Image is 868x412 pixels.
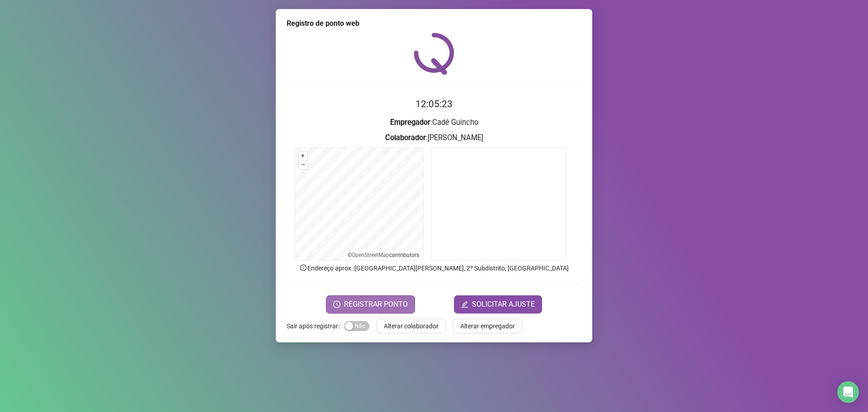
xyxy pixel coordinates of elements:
[472,299,535,310] span: SOLICITAR AJUSTE
[333,301,340,308] span: clock-circle
[415,99,453,109] time: 12:05:23
[414,33,454,75] img: QRPoint
[326,295,415,313] button: REGISTRAR PONTO
[287,18,581,29] div: Registro de ponto web
[460,321,515,331] span: Alterar empregador
[299,152,307,160] button: +
[453,319,522,333] button: Alterar empregador
[385,133,426,142] strong: Colaborador
[287,263,581,273] p: Endereço aprox. : [GEOGRAPHIC_DATA][PERSON_NAME], 2º Subdistrito, [GEOGRAPHIC_DATA]
[299,264,307,272] span: info-circle
[344,299,408,310] span: REGISTRAR PONTO
[299,161,307,169] button: –
[348,252,420,258] li: © contributors.
[287,319,344,333] label: Sair após registrar
[837,381,859,403] div: Open Intercom Messenger
[352,252,389,258] a: OpenStreetMap
[461,301,468,308] span: edit
[390,118,430,127] strong: Empregador
[377,319,446,333] button: Alterar colaborador
[287,132,581,144] h3: : [PERSON_NAME]
[287,117,581,128] h3: : Cadê Guincho
[384,321,439,331] span: Alterar colaborador
[454,295,542,313] button: editSOLICITAR AJUSTE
